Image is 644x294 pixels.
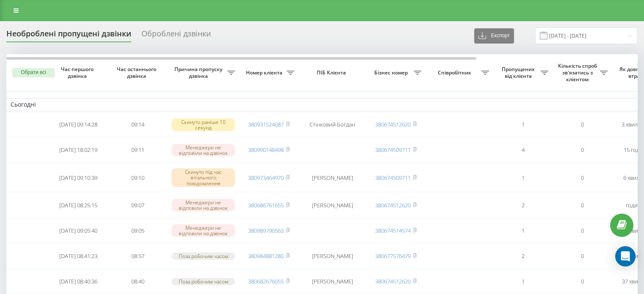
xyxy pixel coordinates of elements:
[248,121,284,128] a: 380931524087
[49,270,108,294] td: [DATE] 08:40:36
[49,113,108,137] td: [DATE] 09:14:28
[6,29,131,42] div: Необроблені пропущені дзвінки
[171,168,235,187] div: Скинуто під час вітального повідомлення
[557,63,600,82] span: Кількість спроб зв'язатись з клієнтом
[108,244,167,268] td: 08:57
[553,193,612,217] td: 0
[171,224,235,237] div: Менеджери не відповіли на дзвінок
[306,69,359,76] span: ПІБ Клієнта
[375,252,411,260] a: 380677576479
[553,219,612,242] td: 0
[108,138,167,162] td: 09:11
[493,244,553,268] td: 2
[248,174,284,181] a: 380973464970
[115,66,160,79] span: Час останнього дзвінка
[248,278,284,285] a: 380682676055
[375,174,411,181] a: 380674509711
[375,227,411,234] a: 380674514574
[553,164,612,192] td: 0
[171,118,235,131] div: Скинуто раніше 10 секунд
[498,66,541,79] span: Пропущених від клієнта
[243,69,287,76] span: Номер клієнта
[553,138,612,162] td: 0
[553,244,612,268] td: 0
[299,244,366,268] td: [PERSON_NAME]
[375,121,411,128] a: 380674512620
[493,219,553,242] td: 1
[370,69,414,76] span: Бізнес номер
[375,278,411,285] a: 380674512620
[141,29,211,42] div: Оброблені дзвінки
[108,113,167,137] td: 09:14
[248,252,284,260] a: 380984881280
[430,69,481,76] span: Співробітник
[299,164,366,192] td: [PERSON_NAME]
[12,68,55,77] button: Обрати всі
[171,144,235,157] div: Менеджери не відповіли на дзвінок
[49,244,108,268] td: [DATE] 08:41:23
[474,28,514,44] button: Експорт
[375,146,411,154] a: 380674509711
[108,219,167,242] td: 09:05
[49,164,108,192] td: [DATE] 09:10:39
[171,66,227,79] span: Причина пропуску дзвінка
[493,270,553,294] td: 1
[493,138,553,162] td: 4
[615,246,636,267] div: Open Intercom Messenger
[299,193,366,217] td: [PERSON_NAME]
[553,113,612,137] td: 0
[299,270,366,294] td: [PERSON_NAME]
[171,199,235,212] div: Менеджери не відповіли на дзвінок
[248,201,284,209] a: 380686761655
[493,113,553,137] td: 1
[108,270,167,294] td: 08:40
[171,253,235,260] div: Поза робочим часом
[248,227,284,234] a: 380989790563
[248,146,284,154] a: 380990148498
[299,113,366,137] td: Стінковий Богдан
[49,138,108,162] td: [DATE] 18:02:19
[49,219,108,242] td: [DATE] 09:05:40
[108,193,167,217] td: 09:07
[108,164,167,192] td: 09:10
[55,66,101,79] span: Час першого дзвінка
[171,278,235,285] div: Поза робочим часом
[493,193,553,217] td: 2
[493,164,553,192] td: 1
[375,201,411,209] a: 380674512620
[553,270,612,294] td: 0
[49,193,108,217] td: [DATE] 08:25:15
